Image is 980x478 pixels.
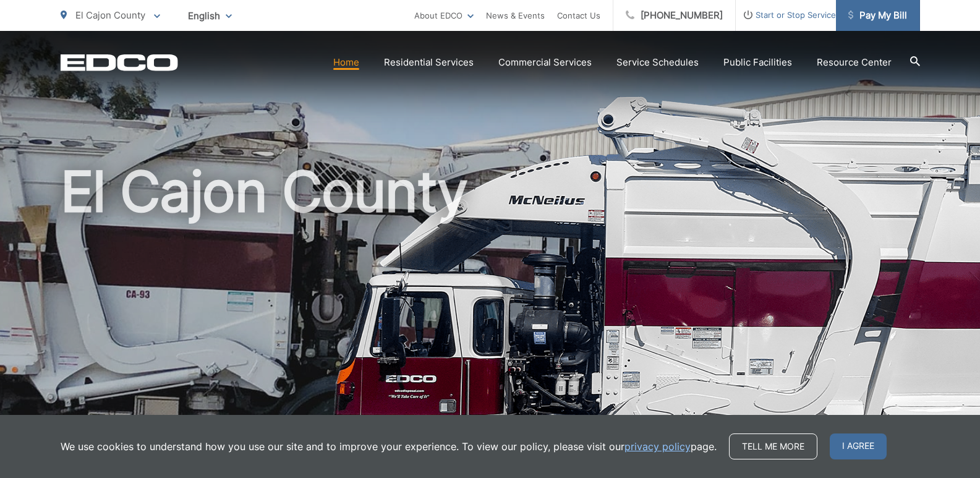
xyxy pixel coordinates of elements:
a: EDCD logo. Return to the homepage. [61,54,178,71]
a: Service Schedules [616,55,699,70]
a: Contact Us [557,8,600,23]
a: About EDCO [414,8,474,23]
a: Resource Center [817,55,892,70]
span: English [179,5,241,27]
a: Residential Services [384,55,474,70]
a: Tell me more [729,433,817,459]
span: I agree [830,433,887,459]
p: We use cookies to understand how you use our site and to improve your experience. To view our pol... [61,439,717,454]
span: Pay My Bill [848,8,907,23]
a: Commercial Services [498,55,592,70]
a: privacy policy [624,439,691,454]
a: News & Events [486,8,545,23]
a: Home [333,55,359,70]
span: El Cajon County [75,9,145,21]
a: Public Facilities [723,55,792,70]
